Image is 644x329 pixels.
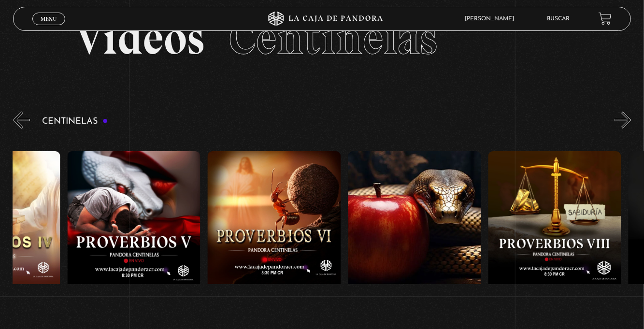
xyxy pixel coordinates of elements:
[41,16,57,22] span: Menu
[75,15,570,61] h2: Videos
[13,112,30,129] button: Previous
[615,112,631,129] button: Next
[37,24,60,30] span: Cerrar
[547,16,570,22] a: Buscar
[599,12,612,25] a: View your shopping cart
[460,16,524,22] span: [PERSON_NAME]
[42,117,108,126] h3: Centinelas
[229,11,438,66] span: Centinelas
